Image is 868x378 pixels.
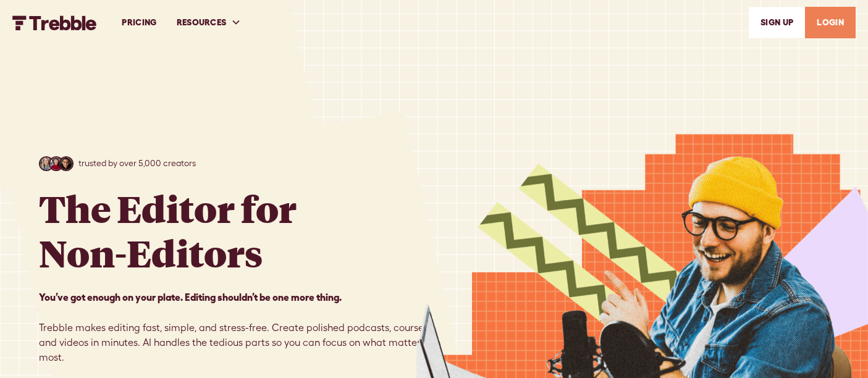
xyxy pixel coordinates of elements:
img: Trebble FM Logo [12,15,97,30]
a: PRICING [112,1,166,44]
a: LOGIN [805,7,856,38]
a: home [12,14,97,30]
div: RESOURCES [177,16,227,29]
strong: You’ve got enough on your plate. Editing shouldn’t be one more thing. ‍ [39,292,342,303]
a: SIGn UP [749,7,805,38]
p: trusted by over 5,000 creators [78,157,196,170]
div: RESOURCES [167,1,251,44]
p: Trebble makes editing fast, simple, and stress-free. Create polished podcasts, courses, and video... [39,290,434,365]
h1: The Editor for Non-Editors [39,186,297,275]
